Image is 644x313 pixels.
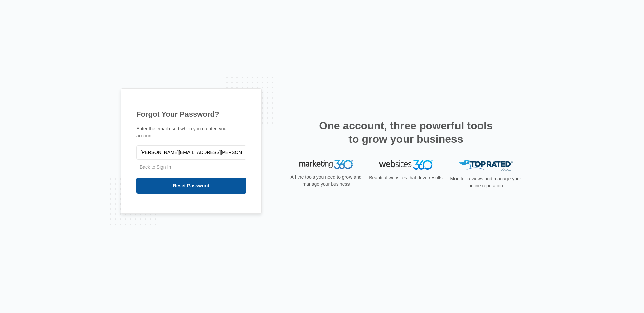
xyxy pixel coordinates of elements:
[379,160,433,170] img: Websites 360
[136,145,246,160] input: Email
[136,178,246,194] input: Reset Password
[136,125,246,139] p: Enter the email used when you created your account.
[448,175,523,189] p: Monitor reviews and manage your online reputation
[459,160,513,171] img: Top Rated Local
[299,160,353,169] img: Marketing 360
[368,174,443,181] p: Beautiful websites that drive results
[136,109,246,120] h1: Forgot Your Password?
[317,119,495,146] h2: One account, three powerful tools to grow your business
[140,164,171,170] a: Back to Sign In
[288,174,364,188] p: All the tools you need to grow and manage your business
